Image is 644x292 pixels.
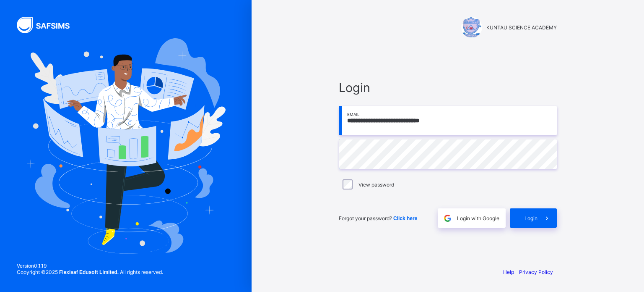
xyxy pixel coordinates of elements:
[17,269,163,275] span: Copyright © 2025 All rights reserved.
[457,215,499,221] span: Login with Google
[339,80,557,95] span: Login
[525,215,538,221] span: Login
[503,269,514,275] a: Help
[358,182,394,188] label: View password
[519,269,553,275] a: Privacy Policy
[443,213,452,223] img: google.396cfc9801f0270233282035f929180a.svg
[59,269,119,275] strong: Flexisaf Edusoft Limited.
[393,215,417,221] a: Click here
[17,17,80,33] img: SAFSIMS Logo
[486,24,557,31] span: KUNTAU SCIENCE ACADEMY
[26,38,226,253] img: Hero Image
[339,215,417,221] span: Forgot your password?
[17,263,163,269] span: Version 0.1.19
